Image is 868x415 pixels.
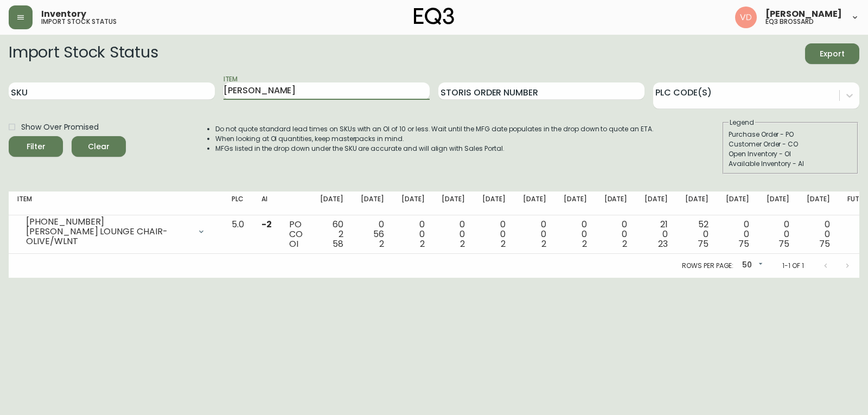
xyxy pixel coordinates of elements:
div: 0 0 [564,220,587,249]
span: 23 [658,238,668,250]
th: Item [9,191,223,215]
span: Show Over Promised [21,122,99,133]
div: 0 0 [604,220,628,249]
button: Filter [9,136,63,157]
img: 34cbe8de67806989076631741e6a7c6b [735,7,757,28]
th: [DATE] [758,191,799,215]
div: 0 0 [807,220,830,249]
li: MFGs listed in the drop down under the SKU are accurate and will align with Sales Portal. [215,144,654,154]
div: 50 [738,257,765,274]
div: 0 0 [482,220,506,249]
th: [DATE] [798,191,839,215]
div: 0 0 [401,220,425,249]
span: 2 [582,238,587,250]
div: 60 2 [320,220,343,249]
p: 1-1 of 1 [782,261,804,271]
span: 2 [622,238,627,250]
li: Do not quote standard lead times on SKUs with an OI of 10 or less. Wait until the MFG date popula... [215,124,654,134]
div: 0 0 [523,220,546,249]
div: 0 0 [442,220,465,249]
div: [PERSON_NAME] LOUNGE CHAIR-OLIVE/WLNT [26,227,190,246]
span: 2 [420,238,425,250]
th: [DATE] [474,191,514,215]
span: OI [289,238,298,250]
div: [PHONE_NUMBER] [26,217,190,227]
th: [DATE] [514,191,555,215]
div: Open Inventory - OI [729,149,852,159]
span: 58 [333,238,343,250]
span: 75 [778,238,789,250]
h5: import stock status [41,18,117,25]
button: Export [805,43,859,64]
div: 0 0 [767,220,790,249]
th: [DATE] [636,191,676,215]
th: AI [253,191,280,215]
span: -2 [261,218,272,231]
span: 2 [501,238,506,250]
span: Export [814,47,851,61]
th: PLC [223,191,253,215]
div: Customer Order - CO [729,139,852,149]
td: 5.0 [223,215,253,254]
th: [DATE] [433,191,474,215]
span: 75 [738,238,749,250]
th: [DATE] [555,191,596,215]
div: 0 56 [361,220,384,249]
legend: Legend [729,118,755,127]
th: [DATE] [596,191,636,215]
h2: Import Stock Status [9,43,158,64]
th: [DATE] [676,191,717,215]
div: Purchase Order - PO [729,130,852,139]
span: 2 [460,238,465,250]
span: Inventory [41,10,86,18]
span: 75 [698,238,709,250]
button: Clear [72,136,126,157]
div: 0 0 [726,220,749,249]
span: 2 [379,238,384,250]
span: 2 [541,238,546,250]
th: [DATE] [311,191,352,215]
th: [DATE] [352,191,393,215]
img: logo [414,8,454,25]
div: 21 0 [644,220,668,249]
div: Available Inventory - AI [729,159,852,169]
span: [PERSON_NAME] [765,10,842,18]
div: PO CO [289,220,303,249]
th: [DATE] [717,191,758,215]
span: Clear [80,140,117,154]
h5: eq3 brossard [765,18,814,25]
li: When looking at OI quantities, keep masterpacks in mind. [215,134,654,144]
th: [DATE] [393,191,433,215]
p: Rows per page: [682,261,733,271]
div: [PHONE_NUMBER][PERSON_NAME] LOUNGE CHAIR-OLIVE/WLNT [17,220,214,244]
span: 75 [819,238,830,250]
div: 52 0 [685,220,709,249]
